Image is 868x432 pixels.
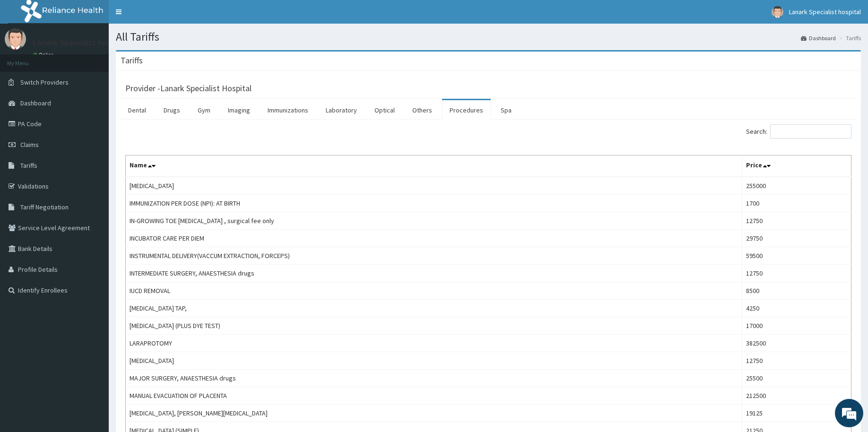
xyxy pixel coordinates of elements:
span: Claims [20,140,39,149]
td: LARAPROTOMY [126,335,742,352]
td: [MEDICAL_DATA] (PLUS DYE TEST) [126,317,742,335]
td: 25500 [742,370,851,387]
td: 29750 [742,230,851,247]
td: [MEDICAL_DATA], [PERSON_NAME][MEDICAL_DATA] [126,405,742,422]
a: Laboratory [318,100,365,120]
td: [MEDICAL_DATA] TAP, [126,300,742,317]
a: Dental [121,100,154,120]
img: User Image [5,28,26,50]
td: [MEDICAL_DATA] [126,177,742,195]
td: 212500 [742,387,851,405]
td: INTERMEDIATE SURGERY, ANAESTHESIA drugs [126,265,742,282]
span: Switch Providers [20,78,69,86]
a: Procedures [442,100,491,120]
input: Search: [770,124,851,138]
td: 59500 [742,247,851,265]
td: 255000 [742,177,851,195]
div: Chat with us now [49,53,159,65]
a: Drugs [156,100,188,120]
td: MANUAL EVACUATION OF PLACENTA [126,387,742,405]
th: Price [742,156,851,177]
td: IUCD REMOVAL [126,282,742,300]
img: User Image [772,6,783,18]
td: 12750 [742,265,851,282]
td: MAJOR SURGERY, ANAESTHESIA drugs [126,370,742,387]
td: [MEDICAL_DATA] [126,352,742,370]
div: Minimize live chat window [155,5,178,27]
img: d_794563401_company_1708531726252_794563401 [17,47,38,71]
a: Immunizations [260,100,316,120]
textarea: Type your message and hit 'Enter' [5,258,180,291]
span: Tariff Negotiation [20,203,69,211]
td: 12750 [742,212,851,230]
td: 1700 [742,195,851,212]
td: 4250 [742,300,851,317]
span: We're online! [55,119,130,215]
a: Others [405,100,440,120]
h3: Tariffs [121,56,143,65]
a: Imaging [220,100,258,120]
li: Tariffs [837,34,861,42]
td: 382500 [742,335,851,352]
td: 17000 [742,317,851,335]
td: IMMUNIZATION PER DOSE (NPI): AT BIRTH [126,195,742,212]
a: Online [33,52,56,58]
span: Lanark Specialist hospital [789,8,861,16]
th: Name [126,156,742,177]
td: 8500 [742,282,851,300]
h3: Provider - Lanark Specialist Hospital [125,84,252,93]
a: Spa [493,100,519,120]
a: Dashboard [801,34,836,42]
td: INCUBATOR CARE PER DIEM [126,230,742,247]
span: Tariffs [20,161,37,170]
td: INSTRUMENTAL DELIVERY(VACCUM EXTRACTION, FORCEPS) [126,247,742,265]
h1: All Tariffs [116,31,861,43]
span: Dashboard [20,99,51,107]
p: Lanark Specialist hospital [33,38,128,47]
a: Gym [190,100,218,120]
td: 19125 [742,405,851,422]
td: 12750 [742,352,851,370]
a: Optical [367,100,402,120]
label: Search: [746,124,851,138]
td: IN-GROWING TOE [MEDICAL_DATA] , surgical fee only [126,212,742,230]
